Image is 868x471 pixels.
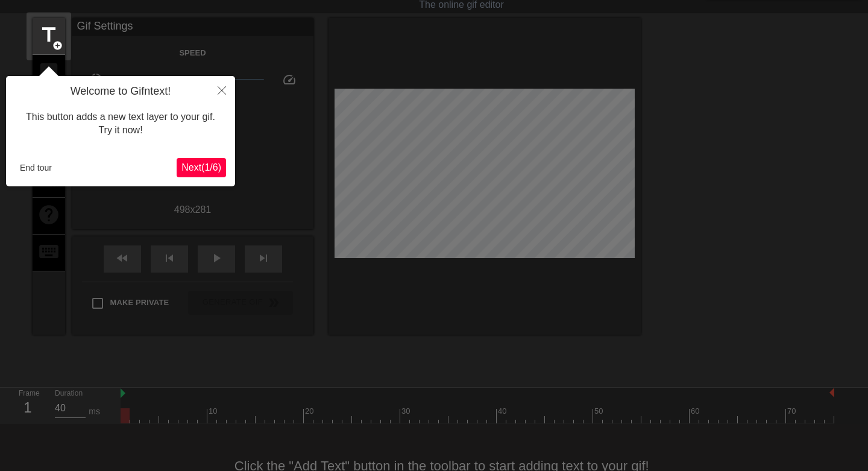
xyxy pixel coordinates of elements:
button: Close [209,76,235,104]
button: Next [177,158,226,177]
h4: Welcome to Gifntext! [15,85,226,98]
div: This button adds a new text layer to your gif. Try it now! [15,98,226,150]
button: End tour [15,159,57,177]
span: Next ( 1 / 6 ) [181,162,221,172]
